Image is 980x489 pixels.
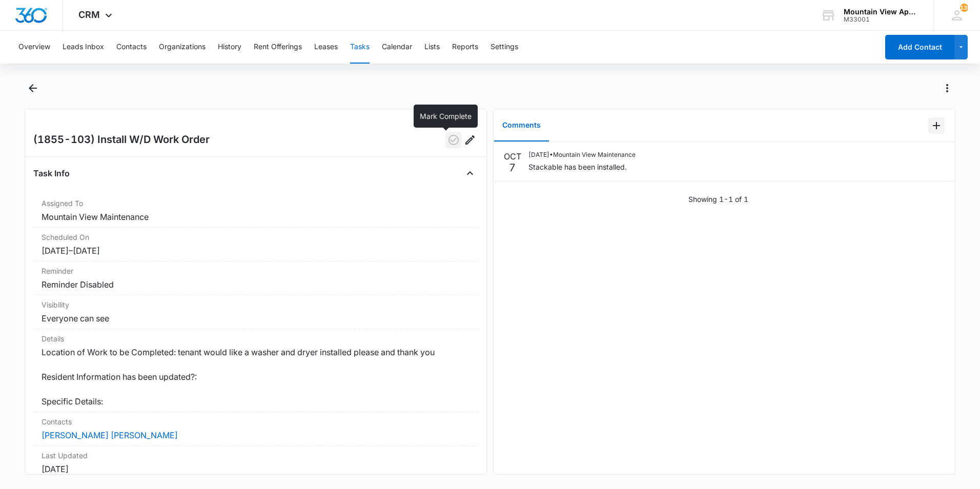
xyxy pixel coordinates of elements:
[424,31,440,64] button: Lists
[42,211,470,223] dd: Mountain View Maintenance
[42,333,470,344] dt: Details
[25,80,40,96] button: Back
[42,244,470,257] dd: [DATE] – [DATE]
[844,8,918,16] div: account name
[528,150,636,159] p: [DATE] • Mountain View Maintenance
[33,261,478,295] div: ReminderReminder Disabled
[452,31,478,64] button: Reports
[42,278,470,291] dd: Reminder Disabled
[928,117,945,134] button: Add Comment
[42,312,470,324] dd: Everyone can see
[33,329,478,412] div: DetailsLocation of Work to be Completed: tenant would like a washer and dryer installed please an...
[42,450,470,461] dt: Last Updated
[33,194,478,228] div: Assigned ToMountain View Maintenance
[42,463,470,475] dd: [DATE]
[42,299,470,310] dt: Visibility
[218,31,241,64] button: History
[33,132,210,148] h2: (1855-103) Install W/D Work Order
[491,31,518,64] button: Settings
[494,110,549,141] button: Comments
[414,105,478,128] div: Mark Complete
[159,31,206,64] button: Organizations
[314,31,338,64] button: Leases
[939,80,955,96] button: Actions
[63,31,104,64] button: Leads Inbox
[42,430,178,440] a: [PERSON_NAME] [PERSON_NAME]
[78,9,100,20] span: CRM
[462,165,478,181] button: Close
[254,31,302,64] button: Rent Offerings
[960,4,968,12] span: 139
[462,132,478,148] button: Edit
[960,4,968,12] div: notifications count
[42,416,470,427] dt: Contacts
[42,198,470,209] dt: Assigned To
[42,232,470,242] dt: Scheduled On
[504,150,521,162] p: OCT
[33,295,478,329] div: VisibilityEveryone can see
[116,31,147,64] button: Contacts
[33,228,478,261] div: Scheduled On[DATE]–[DATE]
[528,161,636,172] p: Stackable has been installed.
[33,412,478,446] div: Contacts[PERSON_NAME] [PERSON_NAME]
[33,167,70,179] h4: Task Info
[688,194,748,205] p: Showing 1-1 of 1
[42,346,470,407] dd: Location of Work to be Completed: tenant would like a washer and dryer installed please and thank...
[844,16,918,23] div: account id
[382,31,412,64] button: Calendar
[18,31,50,64] button: Overview
[33,446,478,480] div: Last Updated[DATE]
[350,31,370,64] button: Tasks
[509,162,516,173] p: 7
[885,35,954,59] button: Add Contact
[42,266,470,276] dt: Reminder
